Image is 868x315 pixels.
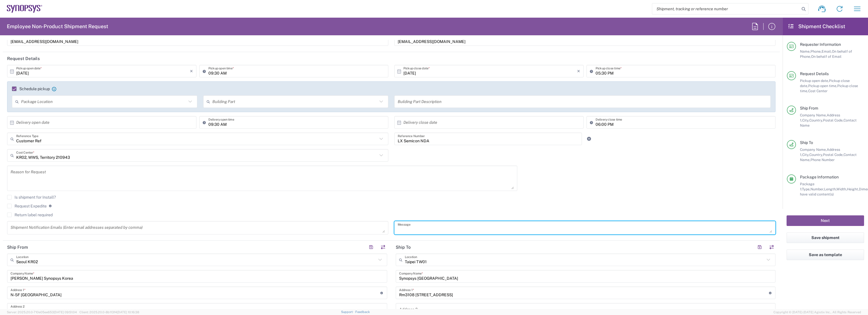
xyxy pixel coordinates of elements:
[802,153,809,157] span: City,
[773,310,861,315] span: Copyright © [DATE]-[DATE] Agistix Inc., All Rights Reserved
[800,106,818,110] span: Ship From
[810,158,835,162] span: Phone Number
[7,244,28,250] h2: Ship From
[800,71,829,76] span: Request Details
[7,310,77,314] span: Server: 2025.20.0-710e05ee653
[54,310,77,314] span: [DATE] 09:51:04
[800,140,813,145] span: Ship To
[800,175,839,179] span: Package Information
[79,310,139,314] span: Client: 2025.20.0-8b113f4
[585,135,593,143] a: Add Reference
[800,79,829,83] span: Pickup open date,
[7,23,108,30] h2: Employee Non-Product Shipment Request
[577,67,580,76] i: ×
[810,187,824,191] span: Number,
[808,84,837,88] span: Pickup open time,
[836,187,847,191] span: Width,
[811,54,842,59] span: On behalf of Email
[190,67,193,76] i: ×
[355,310,370,314] a: Feedback
[787,250,864,260] button: Save as template
[809,153,823,157] span: Country,
[788,23,845,30] h2: Shipment Checklist
[12,87,50,91] label: Schedule pickup
[808,89,828,93] span: Cost Center
[802,118,809,122] span: City,
[7,213,53,217] label: Return label required
[800,42,841,47] span: Requester Information
[652,3,800,14] input: Shipment, tracking or reference number
[810,49,822,53] span: Phone,
[787,232,864,243] button: Save shipment
[117,310,139,314] span: [DATE] 10:16:38
[7,195,56,199] label: Is shipment for Install?
[800,113,827,117] span: Company Name,
[809,118,823,122] span: Country,
[787,215,864,226] button: Next
[823,153,844,157] span: Postal Code,
[396,244,411,250] h2: Ship To
[824,187,836,191] span: Length,
[341,310,355,314] a: Support
[823,118,844,122] span: Postal Code,
[7,204,47,208] label: Request Expedite
[800,182,814,191] span: Package 1:
[822,49,832,53] span: Email,
[800,147,827,152] span: Company Name,
[802,187,810,191] span: Type,
[847,187,859,191] span: Height,
[800,49,810,53] span: Name,
[7,56,40,61] h2: Request Details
